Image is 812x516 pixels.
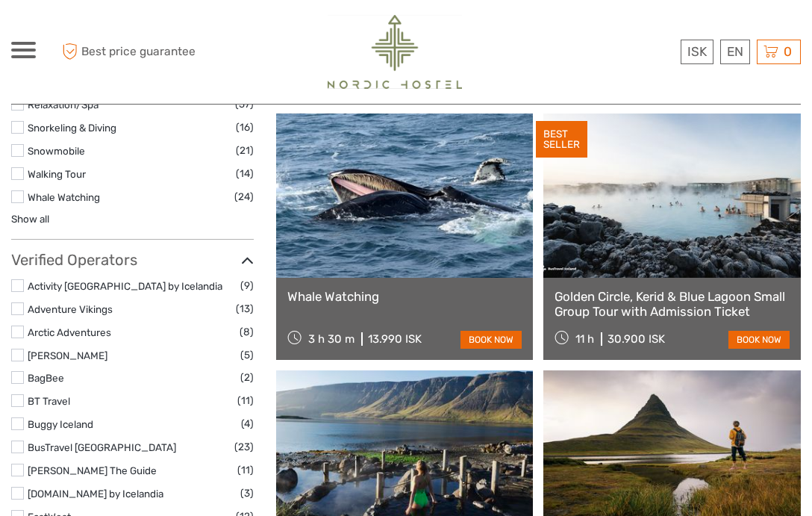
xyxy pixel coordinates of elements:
span: (2) [240,369,254,386]
a: Show all [11,213,49,225]
a: Whale Watching [28,191,100,203]
span: (24) [234,188,254,205]
a: Activity [GEOGRAPHIC_DATA] by Icelandia [28,280,222,292]
span: (11) [237,461,254,479]
span: (8) [240,323,254,341]
a: [PERSON_NAME] The Guide [28,464,157,476]
div: 13.990 ISK [368,332,422,346]
a: book now [460,331,522,349]
a: Buggy Iceland [28,418,93,430]
span: (16) [236,119,254,136]
span: 3 h 30 m [308,332,355,346]
span: 0 [781,44,794,59]
a: BagBee [28,372,64,384]
span: ISK [687,44,707,59]
a: [DOMAIN_NAME] by Icelandia [28,488,163,500]
span: (5) [240,346,254,364]
a: BT Travel [28,395,70,407]
a: Snorkeling & Diving [28,122,116,134]
a: Walking Tour [28,168,86,180]
span: (9) [240,277,254,294]
span: (23) [234,438,254,456]
a: Relaxation/Spa [28,99,99,111]
div: BEST SELLER [536,121,587,158]
span: (11) [237,392,254,409]
span: (21) [236,142,254,159]
div: 30.900 ISK [608,332,665,346]
span: 11 h [575,332,594,346]
a: Golden Circle, Kerid & Blue Lagoon Small Group Tour with Admission Ticket [555,289,790,320]
img: 2454-61f15230-a6bf-4303-aa34-adabcbdb58c5_logo_big.png [328,15,462,89]
a: BusTravel [GEOGRAPHIC_DATA] [28,441,176,453]
span: (4) [241,415,254,432]
a: Adventure Vikings [28,303,113,315]
span: (3) [240,485,254,502]
div: EN [720,40,750,64]
a: book now [728,331,790,349]
span: (14) [236,165,254,182]
span: (13) [236,300,254,317]
h3: Verified Operators [11,251,254,269]
a: Snowmobile [28,145,85,157]
a: Whale Watching [287,289,522,304]
span: Best price guarantee [58,40,209,64]
a: [PERSON_NAME] [28,349,107,361]
a: Arctic Adventures [28,326,111,338]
